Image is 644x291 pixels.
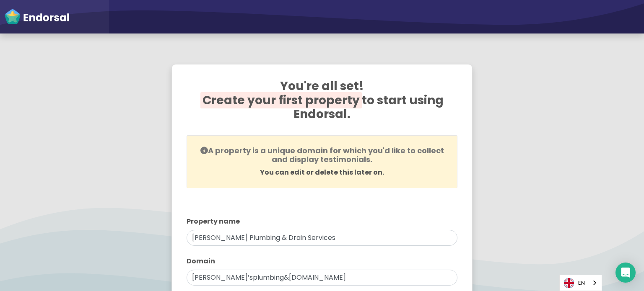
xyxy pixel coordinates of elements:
[559,275,602,291] aside: Language selected: English
[187,256,457,266] label: Domain
[197,146,447,164] h4: A property is a unique domain for which you'd like to collect and display testimonials.
[197,167,447,178] p: You can edit or delete this later on.
[187,230,457,246] input: eg. My Website
[559,275,602,291] div: Language
[560,275,602,291] a: EN
[187,270,457,286] input: eg. websitename.com
[187,79,457,132] h2: You're all set! to start using Endorsal.
[4,8,70,25] img: endorsal-logo-white@2x.png
[615,263,636,283] div: Open Intercom Messenger
[187,216,457,227] label: Property name
[200,92,362,108] span: Create your first property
